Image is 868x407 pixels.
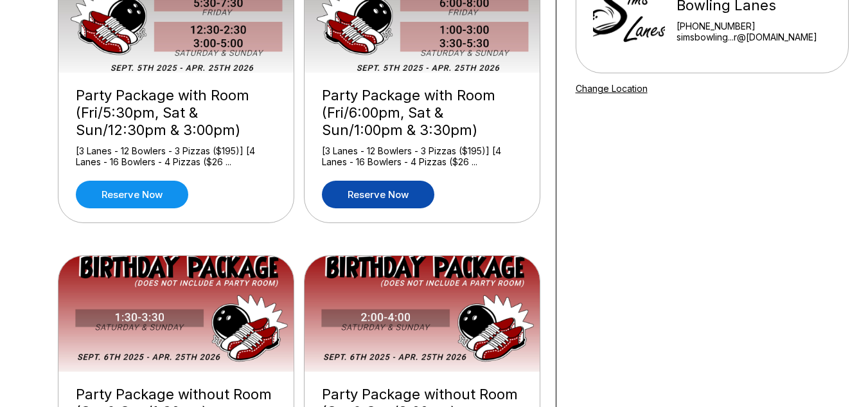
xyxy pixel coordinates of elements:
[322,145,522,168] div: [3 Lanes - 12 Bowlers - 3 Pizzas ($195)] [4 Lanes - 16 Bowlers - 4 Pizzas ($26 ...
[677,21,842,32] div: [PHONE_NUMBER]
[76,87,276,139] div: Party Package with Room (Fri/5:30pm, Sat & Sun/12:30pm & 3:00pm)
[322,181,434,208] a: Reserve now
[677,32,842,42] a: simsbowling...r@[DOMAIN_NAME]
[76,145,276,168] div: [3 Lanes - 12 Bowlers - 3 Pizzas ($195)] [4 Lanes - 16 Bowlers - 4 Pizzas ($26 ...
[76,181,188,208] a: Reserve now
[305,256,541,372] img: Party Package without Room (Sat & Sun/2:00pm)
[576,83,648,94] a: Change Location
[322,87,522,139] div: Party Package with Room (Fri/6:00pm, Sat & Sun/1:00pm & 3:30pm)
[58,256,295,372] img: Party Package without Room (Sat & Sun/1:30pm)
